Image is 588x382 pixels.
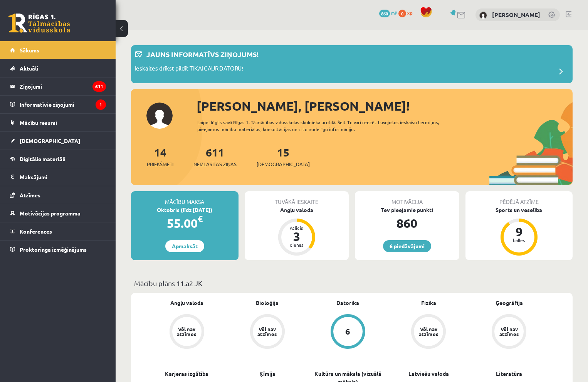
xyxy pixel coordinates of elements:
[20,47,39,54] span: Sākums
[507,238,531,242] div: balles
[307,314,388,350] a: 6
[146,314,227,350] a: Vēl nav atzīmes
[388,314,469,350] a: Vēl nav atzīmes
[421,299,436,307] a: Fizika
[20,77,106,95] legend: Ziņojumi
[10,150,106,168] a: Digitālie materiāli
[256,299,279,307] a: Bioloģija
[408,370,449,378] a: Latviešu valoda
[165,370,208,378] a: Karjeras izglītība
[496,370,522,378] a: Literatūra
[407,10,412,16] span: xp
[10,168,106,186] a: Maksājumi
[245,206,349,214] div: Angļu valoda
[165,240,204,252] a: Apmaksāt
[198,213,203,224] span: €
[147,145,173,168] a: 14Priekšmeti
[245,206,349,257] a: Angļu valoda Atlicis 3 dienas
[197,97,573,115] div: [PERSON_NAME], [PERSON_NAME]!
[20,228,52,235] span: Konferences
[469,314,549,350] a: Vēl nav atzīmes
[336,299,359,307] a: Datorika
[10,132,106,150] a: [DEMOGRAPHIC_DATA]
[498,326,520,337] div: Vēl nav atzīmes
[227,314,307,350] a: Vēl nav atzīmes
[197,119,462,133] div: Laipni lūgts savā Rīgas 1. Tālmācības vidusskolas skolnieka profilā. Šeit Tu vari redzēt tuvojošo...
[285,225,308,230] div: Atlicis
[96,99,106,110] i: 1
[20,192,40,199] span: Atzīmes
[379,10,397,16] a: 860 mP
[20,246,87,253] span: Proktoringa izmēģinājums
[20,210,81,217] span: Motivācijas programma
[131,214,239,232] div: 55.00
[135,64,243,75] p: Ieskaites drīkst pildīt TIKAI CAUR DATORU!
[10,41,106,59] a: Sākums
[398,10,416,16] a: 0 xp
[193,160,237,168] span: Neizlasītās ziņas
[8,13,70,33] a: Rīgas 1. Tālmācības vidusskola
[20,137,80,144] span: [DEMOGRAPHIC_DATA]
[355,206,459,214] div: Tev pieejamie punkti
[134,278,570,288] p: Mācību plāns 11.a2 JK
[20,96,106,113] legend: Informatīvie ziņojumi
[20,119,57,126] span: Mācību resursi
[92,81,106,92] i: 611
[146,49,259,59] p: Jauns informatīvs ziņojums!
[193,145,237,168] a: 611Neizlasītās ziņas
[10,222,106,240] a: Konferences
[131,191,239,206] div: Mācību maksa
[465,191,573,206] div: Pēdējā atzīme
[355,191,459,206] div: Motivācija
[257,326,278,337] div: Vēl nav atzīmes
[20,168,106,186] legend: Maksājumi
[257,160,310,168] span: [DEMOGRAPHIC_DATA]
[383,240,431,252] a: 6 piedāvājumi
[147,160,173,168] span: Priekšmeti
[10,96,106,113] a: Informatīvie ziņojumi1
[176,326,198,337] div: Vēl nav atzīmes
[492,11,540,19] a: [PERSON_NAME]
[507,225,531,238] div: 9
[131,206,239,214] div: Oktobris (līdz [DATE])
[135,49,569,79] a: Jauns informatīvs ziņojums! Ieskaites drīkst pildīt TIKAI CAUR DATORU!
[391,10,397,16] span: mP
[379,10,390,17] span: 860
[170,299,203,307] a: Angļu valoda
[245,191,349,206] div: Tuvākā ieskaite
[285,230,308,242] div: 3
[285,242,308,247] div: dienas
[465,206,573,214] div: Sports un veselība
[398,10,406,17] span: 0
[10,59,106,77] a: Aktuāli
[10,114,106,131] a: Mācību resursi
[20,65,38,72] span: Aktuāli
[479,12,487,19] img: Markuss Adrians Zīle
[10,77,106,95] a: Ziņojumi611
[259,370,276,378] a: Ķīmija
[257,145,310,168] a: 15[DEMOGRAPHIC_DATA]
[20,155,66,162] span: Digitālie materiāli
[10,186,106,204] a: Atzīmes
[355,214,459,232] div: 860
[465,206,573,257] a: Sports un veselība 9 balles
[418,326,439,337] div: Vēl nav atzīmes
[345,327,350,336] div: 6
[496,299,523,307] a: Ģeogrāfija
[10,241,106,258] a: Proktoringa izmēģinājums
[10,204,106,222] a: Motivācijas programma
